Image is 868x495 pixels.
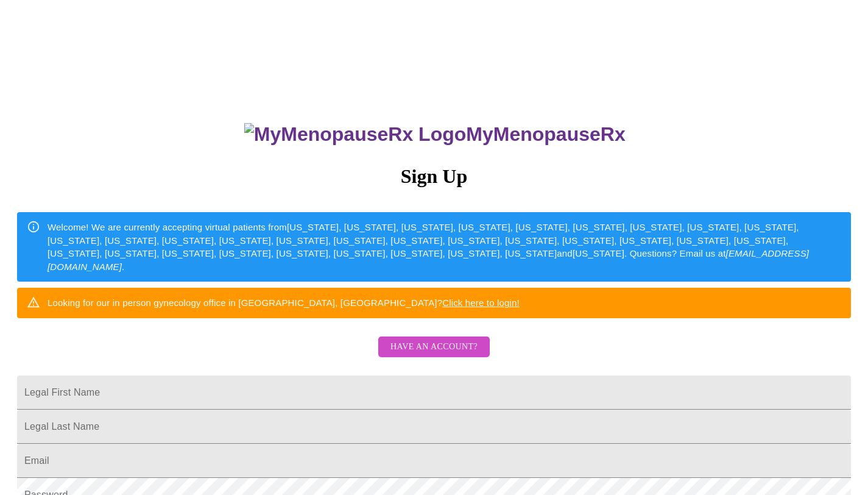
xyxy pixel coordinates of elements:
h3: Sign Up [17,165,851,188]
button: Have an account? [378,337,490,358]
a: Click here to login! [442,297,520,308]
h3: MyMenopauseRx [19,123,852,146]
em: [EMAIL_ADDRESS][DOMAIN_NAME] [48,248,809,271]
a: Have an account? [375,350,493,360]
div: Welcome! We are currently accepting virtual patients from [US_STATE], [US_STATE], [US_STATE], [US... [48,216,841,278]
div: Looking for our in person gynecology office in [GEOGRAPHIC_DATA], [GEOGRAPHIC_DATA]? [48,291,520,314]
img: MyMenopauseRx Logo [244,123,466,146]
span: Have an account? [390,340,478,355]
